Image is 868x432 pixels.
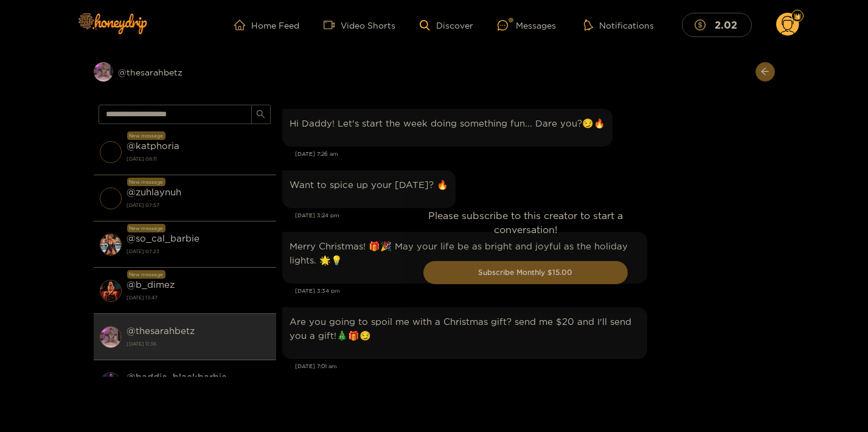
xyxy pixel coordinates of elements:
div: @thesarahbetz [94,62,276,82]
img: conversation [100,234,122,256]
img: Fan Level [794,13,801,20]
img: conversation [100,280,122,302]
button: Notifications [580,19,658,31]
strong: [DATE] 08:11 [127,153,270,164]
strong: [DATE] 07:23 [127,246,270,257]
mark: 2.02 [713,18,739,31]
strong: @ b_dimez [127,279,175,290]
img: conversation [100,326,122,348]
div: New message [127,224,165,232]
div: New message [127,131,165,140]
span: video-camera [324,19,341,30]
span: dollar [695,19,712,30]
strong: @ katphoria [127,141,179,151]
span: search [256,110,265,120]
button: 2.02 [682,13,752,37]
strong: @ baddie_blackbarbie [127,372,227,382]
div: New message [127,178,165,186]
div: New message [127,270,165,279]
span: home [234,19,251,30]
strong: [DATE] 11:36 [127,338,270,349]
strong: @ zuhlaynuh [127,187,181,197]
strong: [DATE] 07:57 [127,200,270,211]
p: Please subscribe to this creator to start a conversation! [423,209,628,237]
strong: [DATE] 13:47 [127,292,270,303]
div: Messages [498,18,556,32]
a: Home Feed [234,19,299,30]
strong: @ so_cal_barbie [127,233,200,243]
button: search [251,105,271,124]
button: Subscribe Monthly $15.00 [423,261,628,284]
a: Video Shorts [324,19,395,30]
button: arrow-left [755,62,775,82]
strong: @ thesarahbetz [127,326,195,336]
img: conversation [100,372,122,394]
span: arrow-left [760,67,769,77]
a: Discover [420,20,473,30]
img: conversation [100,187,122,209]
img: conversation [100,141,122,163]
